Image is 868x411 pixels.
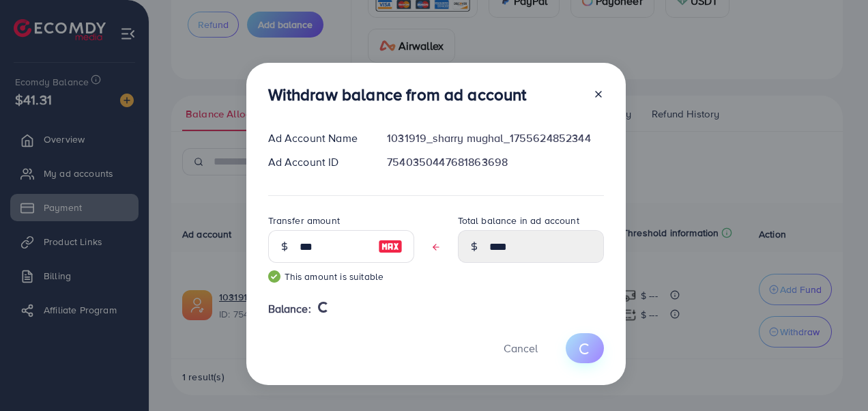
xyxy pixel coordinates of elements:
div: Ad Account ID [257,154,377,170]
span: Balance: [268,301,311,317]
div: 7540350447681863698 [376,154,614,170]
label: Transfer amount [268,214,340,227]
div: 1031919_sharry mughal_1755624852344 [376,130,614,146]
h3: Withdraw balance from ad account [268,85,527,104]
div: Ad Account Name [257,130,377,146]
img: image [378,238,403,255]
button: Cancel [487,333,555,363]
label: Total balance in ad account [458,214,579,227]
iframe: Chat [810,350,858,401]
span: Cancel [504,341,538,356]
img: guide [268,270,280,283]
small: This amount is suitable [268,270,414,283]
